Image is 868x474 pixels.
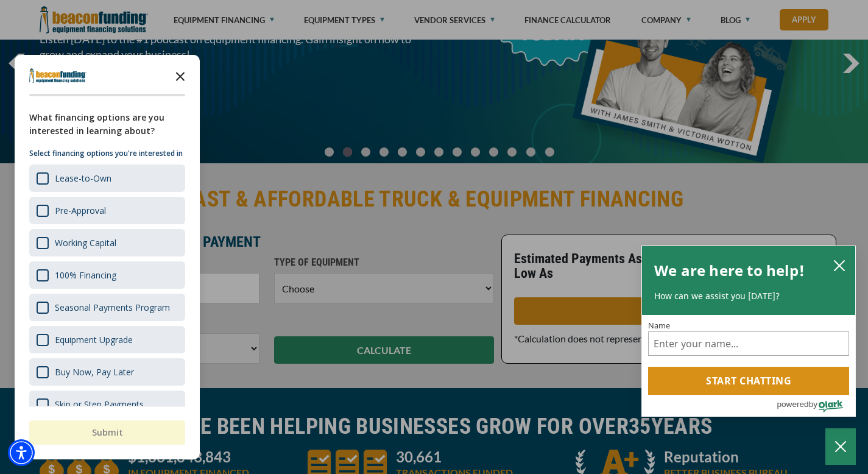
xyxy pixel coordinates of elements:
div: Lease-to-Own [29,164,185,192]
h2: We are here to help! [654,258,805,283]
div: Survey [15,55,200,459]
div: 100% Financing [29,261,185,289]
p: Select financing options you're interested in [29,147,185,160]
div: olark chatbox [641,246,856,417]
button: Close Chatbox [825,428,856,465]
div: Pre-Approval [29,197,185,224]
img: Company logo [29,68,86,83]
div: Working Capital [55,237,116,249]
button: Close the survey [168,63,192,88]
div: Equipment Upgrade [55,334,133,345]
span: powered [777,397,808,412]
label: Name [648,321,849,329]
div: Pre-Approval [55,205,106,216]
div: 100% Financing [55,269,116,281]
span: by [809,397,817,412]
button: close chatbox [830,256,849,274]
input: Name [648,331,849,356]
div: Seasonal Payments Program [55,302,170,313]
div: Lease-to-Own [55,172,111,184]
div: Buy Now, Pay Later [55,366,134,378]
div: Accessibility Menu [8,439,35,466]
div: Skip or Step Payments [29,391,185,418]
p: How can we assist you [DATE]? [654,290,843,302]
div: Buy Now, Pay Later [29,358,185,386]
div: Seasonal Payments Program [29,294,185,321]
button: Submit [29,420,185,445]
a: Powered by Olark [777,395,855,416]
div: What financing options are you interested in learning about? [29,111,185,138]
div: Skip or Step Payments [55,398,144,410]
button: Start chatting [648,367,849,395]
div: Working Capital [29,229,185,256]
div: Equipment Upgrade [29,326,185,353]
